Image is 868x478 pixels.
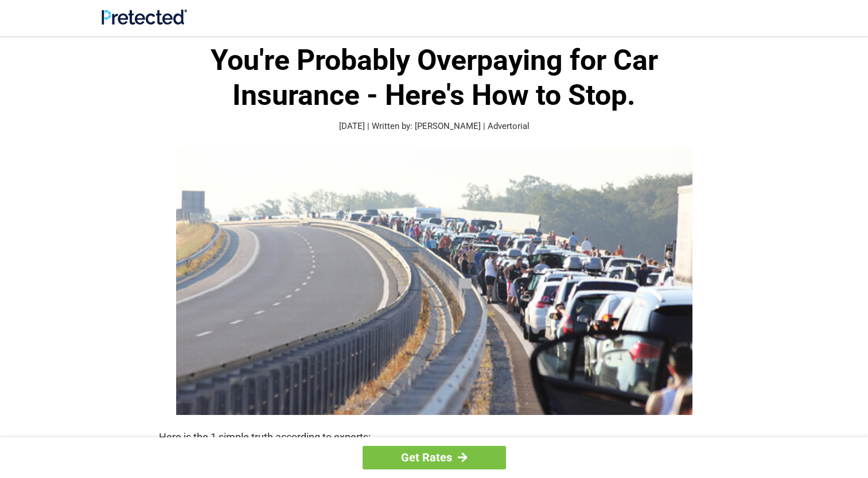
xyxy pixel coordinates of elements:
a: Get Rates [363,446,506,469]
a: Site Logo [102,16,187,27]
p: [DATE] | Written by: [PERSON_NAME] | Advertorial [159,120,710,133]
img: Site Logo [102,9,187,25]
h1: You're Probably Overpaying for Car Insurance - Here's How to Stop. [159,43,710,113]
p: Here is the 1 simple truth according to experts: [159,429,710,445]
